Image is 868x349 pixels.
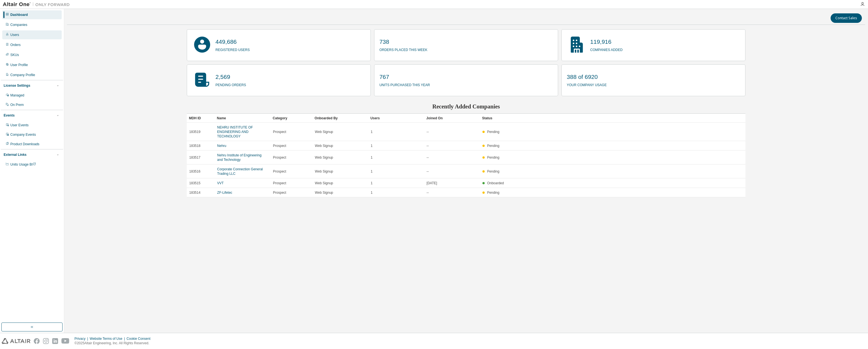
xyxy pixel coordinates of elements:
[426,114,478,123] div: Joined On
[273,114,310,123] div: Category
[10,163,36,166] span: Units Usage BI
[217,191,232,195] a: ZF-Lifetec
[273,155,286,160] span: Prospect
[3,2,73,7] img: Altair One
[427,169,429,174] span: --
[315,169,333,174] span: Web Signup
[217,153,262,162] a: Nehru Institute of Engineering and Technology
[379,46,427,52] p: orders placed this week
[273,169,286,174] span: Prospect
[315,144,333,148] span: Web Signup
[487,130,499,134] span: Pending
[371,169,373,174] span: 1
[216,46,250,52] p: registered users
[273,190,286,195] span: Prospect
[217,181,224,185] a: VVT
[831,13,862,23] button: Contact Sales
[370,114,422,123] div: Users
[371,190,373,195] span: 1
[34,338,40,344] img: facebook.svg
[315,181,333,185] span: Web Signup
[315,190,333,195] span: Web Signup
[10,73,35,77] div: Company Profile
[216,81,246,88] p: pending orders
[75,341,154,346] p: © 2025 Altair Engineering, Inc. All Rights Reserved.
[10,93,24,98] div: Managed
[379,81,430,88] p: units purchased this year
[273,130,286,134] span: Prospect
[315,155,333,160] span: Web Signup
[315,130,333,134] span: Web Signup
[427,155,429,160] span: --
[10,103,24,107] div: On Prem
[10,123,28,127] div: User Events
[590,46,623,52] p: companies added
[189,130,200,134] span: 183519
[189,114,212,123] div: MDH ID
[217,114,268,123] div: Name
[52,338,58,344] img: linkedin.svg
[427,181,437,185] span: [DATE]
[379,38,427,46] p: 738
[10,53,19,57] div: SKUs
[2,338,30,344] img: altair_logo.svg
[427,190,429,195] span: --
[482,114,712,123] div: Status
[10,43,21,47] div: Orders
[43,338,49,344] img: instagram.svg
[487,156,499,159] span: Pending
[61,338,70,344] img: youtube.svg
[379,73,430,81] p: 767
[371,155,373,160] span: 1
[189,169,200,174] span: 183516
[10,142,39,146] div: Product Downloads
[487,169,499,173] span: Pending
[189,144,200,148] span: 183518
[10,132,36,137] div: Company Events
[590,38,623,46] p: 119,916
[487,144,499,148] span: Pending
[567,81,607,88] p: your company usage
[189,190,200,195] span: 183514
[10,63,28,67] div: User Profile
[187,103,745,110] h2: Recently Added Companies
[189,155,200,160] span: 183517
[75,336,90,341] div: Privacy
[4,152,27,157] div: External Links
[126,336,154,341] div: Cookie Consent
[4,83,30,88] div: License Settings
[217,144,226,148] a: Nehru
[487,191,499,195] span: Pending
[217,167,263,176] a: Corporate Connection General Trading LLC
[371,144,373,148] span: 1
[273,144,286,148] span: Prospect
[427,144,429,148] span: --
[567,73,607,81] p: 388 of 6920
[189,181,200,185] span: 183515
[371,181,373,185] span: 1
[273,181,286,185] span: Prospect
[90,336,126,341] div: Website Terms of Use
[10,13,28,17] div: Dashboard
[216,38,250,46] p: 449,686
[487,181,504,185] span: Onboarded
[427,130,429,134] span: --
[216,73,246,81] p: 2,569
[10,33,19,37] div: Users
[10,23,27,27] div: Companies
[4,113,15,118] div: Events
[217,125,253,138] a: NEHRU INSTITUTE OF ENGINEERING AND TECHNOLOGY
[371,130,373,134] span: 1
[315,114,366,123] div: Onboarded By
